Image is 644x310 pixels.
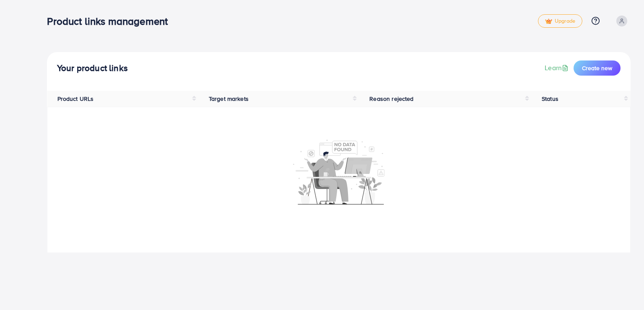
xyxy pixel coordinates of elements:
img: No account [293,139,384,205]
span: Reason rejected [369,95,413,103]
a: Learn [545,63,570,73]
span: Upgrade [545,18,575,24]
span: Product URLs [57,95,94,103]
h3: Product links management [47,15,174,27]
h4: Your product links [57,63,128,74]
span: Create new [582,64,612,72]
span: Status [542,95,558,103]
span: Target markets [209,95,249,103]
a: tickUpgrade [538,14,582,28]
button: Create new [574,60,621,76]
img: tick [545,18,552,24]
